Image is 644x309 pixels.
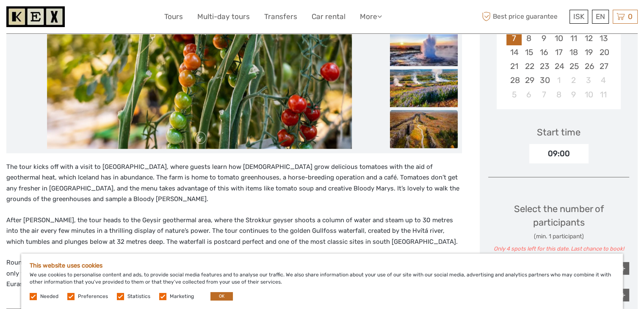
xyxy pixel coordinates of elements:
[536,45,551,59] div: Choose Tuesday, September 16th, 2025
[537,126,580,139] div: Start time
[78,293,108,300] label: Preferences
[21,254,623,309] div: We use cookies to personalise content and ads, to provide social media features and to analyse ou...
[40,293,58,300] label: Needed
[506,88,521,102] div: Choose Sunday, October 5th, 2025
[12,15,96,22] p: We're away right now. Please check back later!
[522,88,536,102] div: Choose Monday, October 6th, 2025
[536,73,551,87] div: Choose Tuesday, September 30th, 2025
[596,73,611,87] div: Choose Saturday, October 4th, 2025
[197,11,250,23] a: Multi-day tours
[522,73,536,87] div: Choose Monday, September 29th, 2025
[170,293,194,300] label: Marketing
[264,11,297,23] a: Transfers
[596,59,611,73] div: Choose Saturday, September 27th, 2025
[6,215,462,248] p: After [PERSON_NAME], the tour heads to the Geysir geothermal area, where the Strokkur geyser shoo...
[581,31,596,45] div: Choose Friday, September 12th, 2025
[480,10,567,24] span: Best price guarantee
[488,245,629,253] div: Only 4 spots left for this date. Last chance to book!
[164,11,183,23] a: Tours
[566,45,581,59] div: Choose Thursday, September 18th, 2025
[551,31,566,45] div: Choose Wednesday, September 10th, 2025
[6,6,65,27] img: 1261-44dab5bb-39f8-40da-b0c2-4d9fce00897c_logo_small.jpg
[210,292,233,301] button: OK
[312,11,345,23] a: Car rental
[596,88,611,102] div: Choose Saturday, October 11th, 2025
[551,45,566,59] div: Choose Wednesday, September 17th, 2025
[551,59,566,73] div: Choose Wednesday, September 24th, 2025
[30,262,614,269] h5: This website uses cookies
[488,232,629,241] div: (min. 1 participant)
[566,73,581,87] div: Choose Thursday, October 2nd, 2025
[506,31,521,45] div: Choose Sunday, September 7th, 2025
[566,59,581,73] div: Choose Thursday, September 25th, 2025
[127,293,150,300] label: Statistics
[573,12,584,21] span: ISK
[6,257,462,290] p: Rounding out the tour is a visit to the historical and geological wonder of [GEOGRAPHIC_DATA], a ...
[500,17,618,102] div: month 2025-09
[522,45,536,59] div: Choose Monday, September 15th, 2025
[390,69,458,107] img: 2ab51ccbcdba48769a02bc3ccf1021d8_slider_thumbnail.jpg
[536,59,551,73] div: Choose Tuesday, September 23rd, 2025
[581,45,596,59] div: Choose Friday, September 19th, 2025
[522,31,536,45] div: Choose Monday, September 8th, 2025
[592,10,609,24] div: EN
[596,31,611,45] div: Choose Saturday, September 13th, 2025
[390,28,458,66] img: f3decd416e5649cc9f3697d7d862482a_slider_thumbnail.jpg
[488,202,629,253] div: Select the number of participants
[506,45,521,59] div: Choose Sunday, September 14th, 2025
[627,12,634,21] span: 0
[551,73,566,87] div: Choose Wednesday, October 1st, 2025
[522,59,536,73] div: Choose Monday, September 22nd, 2025
[536,31,551,45] div: Choose Tuesday, September 9th, 2025
[581,59,596,73] div: Choose Friday, September 26th, 2025
[581,88,596,102] div: Choose Friday, October 10th, 2025
[6,162,462,205] p: The tour kicks off with a visit to [GEOGRAPHIC_DATA], where guests learn how [DEMOGRAPHIC_DATA] g...
[390,110,458,148] img: 00f78421745d471e9b7ae8605374c999_slider_thumbnail.jpg
[97,13,108,23] button: Open LiveChat chat widget
[551,88,566,102] div: Choose Wednesday, October 8th, 2025
[616,289,629,301] div: +
[566,31,581,45] div: Choose Thursday, September 11th, 2025
[616,262,629,275] div: +
[566,88,581,102] div: Choose Thursday, October 9th, 2025
[506,73,521,87] div: Choose Sunday, September 28th, 2025
[529,144,589,163] div: 09:00
[536,88,551,102] div: Choose Tuesday, October 7th, 2025
[506,59,521,73] div: Choose Sunday, September 21st, 2025
[596,45,611,59] div: Choose Saturday, September 20th, 2025
[360,11,382,23] a: More
[581,73,596,87] div: Choose Friday, October 3rd, 2025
